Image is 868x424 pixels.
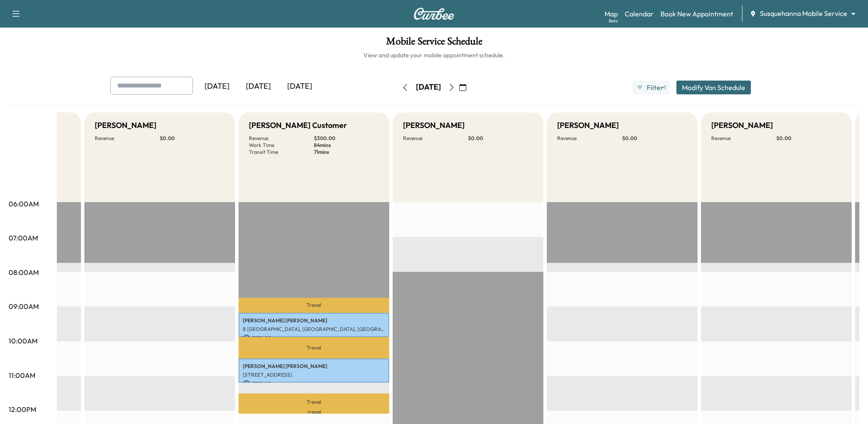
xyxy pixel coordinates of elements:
p: [PERSON_NAME] [PERSON_NAME] [243,363,385,370]
div: [DATE] [416,82,441,93]
p: $ 150.00 [243,380,385,388]
p: 06:00AM [9,199,39,209]
span: ● [662,85,664,90]
p: 84 mins [314,142,379,149]
p: Transit Time [249,149,314,156]
p: $ 0.00 [622,135,687,142]
p: 71 mins [314,149,379,156]
p: $ 150.00 [243,334,385,342]
h5: [PERSON_NAME] [711,119,773,131]
div: [DATE] [238,77,279,97]
p: [PERSON_NAME] [PERSON_NAME] [243,317,385,324]
h5: [PERSON_NAME] [557,119,619,131]
p: 10:00AM [9,336,37,346]
p: 09:00AM [9,301,39,312]
div: Beta [609,18,618,24]
p: [STREET_ADDRESS] [243,371,385,378]
p: 8 [GEOGRAPHIC_DATA], [GEOGRAPHIC_DATA], [GEOGRAPHIC_DATA], [GEOGRAPHIC_DATA] [243,326,385,333]
p: $ 0.00 [160,135,225,142]
p: Revenue [95,135,160,142]
p: Travel [239,337,389,359]
p: Travel [239,411,389,414]
h5: [PERSON_NAME] Customer [249,119,347,131]
p: Work Time [249,142,314,149]
p: 07:00AM [9,233,38,243]
p: $ 0.00 [468,135,533,142]
p: Revenue [557,135,622,142]
a: Book New Appointment [660,9,733,19]
p: Travel [239,393,389,411]
p: Travel [239,298,389,313]
h5: [PERSON_NAME] [95,119,156,131]
p: 12:00PM [9,404,36,415]
img: Curbee Logo [413,8,455,20]
p: $ 0.00 [776,135,841,142]
span: Susquehanna Mobile Service [760,9,847,19]
p: $ 300.00 [314,135,379,142]
span: Filter [647,82,662,93]
h6: View and update your mobile appointment schedule. [9,51,859,59]
p: Revenue [403,135,468,142]
h5: [PERSON_NAME] [403,119,465,131]
h1: Mobile Service Schedule [9,36,859,51]
span: 1 [664,84,666,91]
p: Revenue [249,135,314,142]
a: Calendar [625,9,654,19]
button: Modify Van Schedule [676,81,751,94]
p: 11:00AM [9,370,35,380]
button: Filter●1 [632,81,670,94]
div: [DATE] [196,77,238,97]
a: MapBeta [604,9,618,19]
div: [DATE] [279,77,320,97]
p: 08:00AM [9,267,39,277]
p: Revenue [711,135,776,142]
